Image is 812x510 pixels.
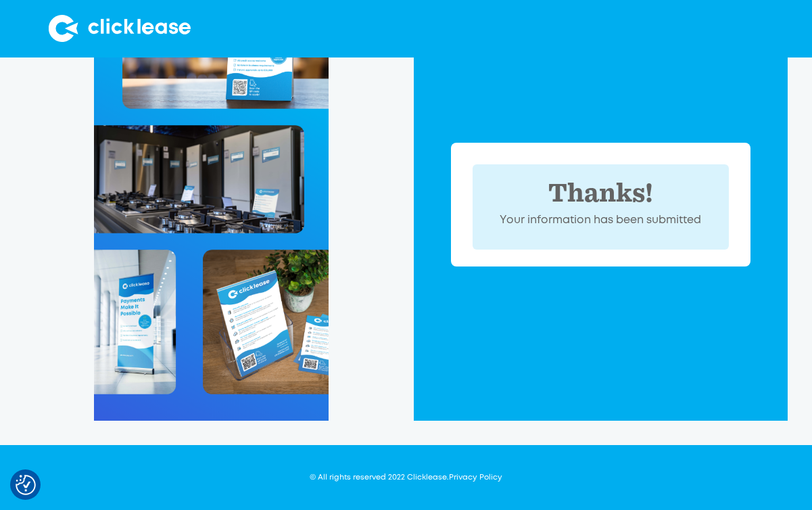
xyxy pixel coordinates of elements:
a: Privacy Policy [449,474,502,481]
img: Clicklease logo [49,15,191,42]
div: © All rights reserved 2022 Clicklease. [310,472,502,483]
div: POP Form success [473,164,729,250]
button: Consent Preferences [16,475,36,495]
div: Thanks! [494,186,707,201]
div: Your information has been submitted [494,213,707,228]
img: Revisit consent button [16,475,36,495]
